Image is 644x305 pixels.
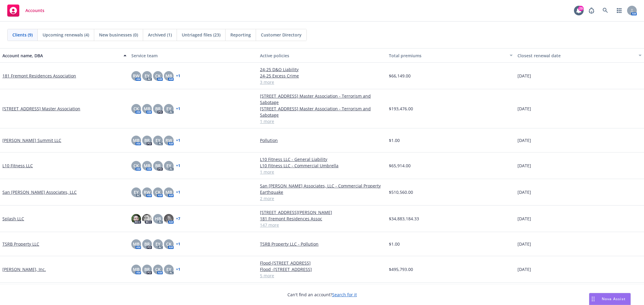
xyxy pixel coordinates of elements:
div: Total premiums [389,52,506,59]
span: [DATE] [517,162,531,169]
span: Untriaged files (23) [182,32,220,38]
a: + 1 [176,107,180,111]
span: [DATE] [517,266,531,272]
img: photo [131,214,141,224]
a: Earthquake [260,189,384,195]
a: [PERSON_NAME] Summit LLC [2,137,61,143]
span: Reporting [230,32,251,38]
a: + 1 [176,242,180,246]
span: $1.00 [389,241,400,247]
span: EY [155,241,160,247]
span: BR [155,105,161,112]
span: EY [166,105,171,112]
span: BR [144,266,150,272]
div: Service team [131,52,255,59]
div: Drag to move [589,293,597,305]
span: $495,793.00 [389,266,413,272]
span: [DATE] [517,215,531,222]
a: 3 more [260,79,384,85]
span: $510,560.00 [389,189,413,195]
button: Closest renewal date [515,48,644,63]
span: [DATE] [517,73,531,79]
div: Account name, DBA [2,52,120,59]
a: + 7 [176,217,180,221]
a: Search for it [332,292,357,297]
a: 1 more [260,169,384,175]
span: MB [165,189,172,195]
a: 24-25 Excess Crime [260,73,384,79]
span: RW [144,189,150,195]
a: [STREET_ADDRESS] Master Association [2,105,80,112]
span: MB [133,266,139,272]
a: TSRB Property LLC - Pollution [260,241,384,247]
a: Report a Bug [585,5,598,17]
a: 147 more [260,222,384,228]
span: RW [165,137,172,143]
span: MB [144,105,150,112]
a: TSRB Property LLC [2,241,39,247]
span: Clients (9) [12,32,33,38]
span: [DATE] [517,241,531,247]
span: BR [144,137,150,143]
a: Switch app [613,5,625,17]
span: EY [134,189,139,195]
span: [DATE] [517,137,531,143]
a: Accounts [5,2,47,19]
span: CK [155,189,161,195]
span: $34,883,184.33 [389,215,419,222]
a: 5 more [260,272,384,279]
a: + 1 [176,139,180,142]
span: CK [133,105,139,112]
span: CK [155,266,161,272]
span: $65,914.00 [389,162,411,169]
a: [STREET_ADDRESS] Master Association - Terrorism and Sabotage [260,93,384,105]
span: EY [145,73,149,79]
button: Total premiums [386,48,515,63]
a: Flood -[STREET_ADDRESS] [260,266,384,272]
button: Active policies [258,48,386,63]
button: Nova Assist [589,293,631,305]
span: $193,476.00 [389,105,413,112]
a: Flood-[STREET_ADDRESS] [260,260,384,266]
span: [DATE] [517,189,531,195]
span: CK [155,73,161,79]
a: [STREET_ADDRESS] Master Association - Terrorism and Sabotage [260,105,384,118]
a: San [PERSON_NAME] Associates, LLC [2,189,77,195]
a: 2 more [260,195,384,202]
a: San [PERSON_NAME] Associates, LLC - Commercial Property [260,183,384,189]
span: Accounts [25,8,44,13]
a: L10 Fitness LLC [2,162,33,169]
span: MB [165,73,172,79]
a: + 1 [176,190,180,194]
span: BR [144,241,150,247]
a: L10 Fitness LLC - Commercial Umbrella [260,162,384,169]
span: MB [133,137,139,143]
span: RW [133,73,139,79]
span: HB [155,215,161,222]
span: CK [133,162,139,169]
span: MB [133,241,139,247]
div: Closest renewal date [517,52,635,59]
span: Nova Assist [602,296,626,301]
span: New businesses (0) [99,32,138,38]
img: photo [142,214,152,224]
a: [STREET_ADDRESS][PERSON_NAME] [260,209,384,215]
a: Pollution [260,137,384,143]
span: $1.00 [389,137,400,143]
img: photo [164,214,174,224]
a: L10 Fitness LLC - General Liability [260,156,384,162]
a: + 1 [176,74,180,78]
button: Service team [129,48,258,63]
a: 181 Fremont Residences Assoc [260,215,384,222]
a: + 1 [176,164,180,168]
span: Upcoming renewals (4) [43,32,89,38]
a: Splash LLC [2,215,24,222]
div: 29 [578,6,584,11]
span: MB [144,162,150,169]
a: + 1 [176,268,180,271]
